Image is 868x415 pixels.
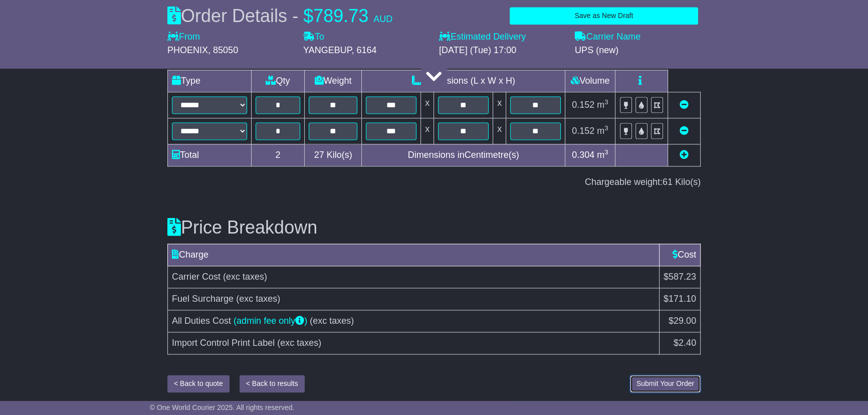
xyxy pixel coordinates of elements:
[303,6,313,26] span: $
[150,403,295,411] span: © One World Courier 2025. All rights reserved.
[240,375,305,392] button: < Back to results
[223,272,267,282] span: (exc taxes)
[493,92,506,118] td: x
[597,126,608,136] span: m
[172,272,221,282] span: Carrier Cost
[236,294,280,304] span: (exc taxes)
[575,45,701,56] div: UPS (new)
[663,177,673,187] span: 61
[304,144,362,166] td: Kilo(s)
[493,118,506,144] td: x
[439,45,565,56] div: [DATE] (Tue) 17:00
[313,6,368,26] span: 789.73
[572,150,594,160] span: 0.304
[303,45,351,55] span: YANGEBUP
[510,7,698,25] button: Save as New Draft
[168,244,660,266] td: Charge
[575,32,640,43] label: Carrier Name
[659,244,700,266] td: Cost
[439,32,565,43] label: Estimated Delivery
[167,32,200,43] label: From
[314,150,324,160] span: 27
[168,144,252,166] td: Total
[362,144,565,166] td: Dimensions in Centimetre(s)
[630,375,701,392] button: Submit Your Order
[674,338,696,348] span: $2.40
[421,118,434,144] td: x
[172,338,275,348] span: Import Control Print Label
[421,92,434,118] td: x
[572,126,594,136] span: 0.152
[680,150,689,160] a: Add new item
[167,218,701,238] h3: Price Breakdown
[604,98,608,106] sup: 3
[172,294,234,304] span: Fuel Surcharge
[669,316,696,326] span: $29.00
[572,100,594,110] span: 0.152
[167,5,392,27] div: Order Details -
[351,45,376,55] span: , 6164
[597,150,608,160] span: m
[168,70,252,92] td: Type
[604,148,608,156] sup: 3
[167,375,230,392] button: < Back to quote
[172,316,231,326] span: All Duties Cost
[303,32,324,43] label: To
[167,177,701,188] div: Chargeable weight: Kilo(s)
[664,294,696,304] span: $171.10
[277,338,321,348] span: (exc taxes)
[373,14,392,24] span: AUD
[636,379,694,387] span: Submit Your Order
[680,100,689,110] a: Remove this item
[234,316,307,326] a: (admin fee only)
[664,272,696,282] span: $587.23
[604,124,608,132] sup: 3
[680,126,689,136] a: Remove this item
[252,144,305,166] td: 2
[167,45,208,55] span: PHOENIX
[208,45,238,55] span: , 85050
[597,100,608,110] span: m
[310,316,354,326] span: (exc taxes)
